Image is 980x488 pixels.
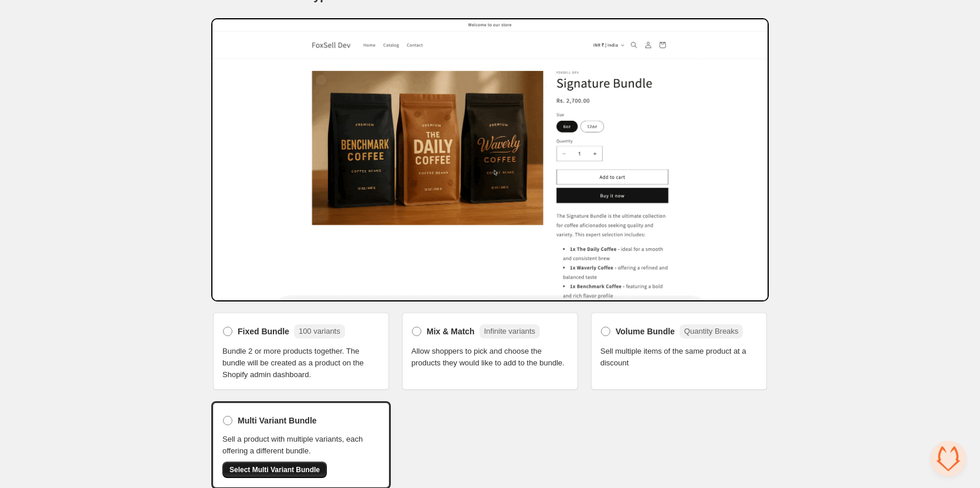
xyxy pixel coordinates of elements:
span: Infinite variants [484,327,535,335]
span: Volume Bundle [616,326,675,337]
span: Mix & Match [427,326,475,337]
div: Open chat [931,441,966,476]
span: Allow shoppers to pick and choose the products they would like to add to the bundle. [411,345,569,369]
span: Sell multiple items of the same product at a discount [600,345,758,369]
span: Fixed Bundle [238,326,289,337]
span: Quantity Breaks [684,327,739,335]
span: Sell a product with multiple variants, each offering a different bundle. [222,433,380,457]
span: Bundle 2 or more products together. The bundle will be created as a product on the Shopify admin ... [222,345,380,381]
span: Select Multi Variant Bundle [229,465,320,475]
button: Select Multi Variant Bundle [222,462,327,478]
span: 100 variants [299,327,340,335]
span: Multi Variant Bundle [238,415,317,426]
img: Bundle Preview [211,18,769,301]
